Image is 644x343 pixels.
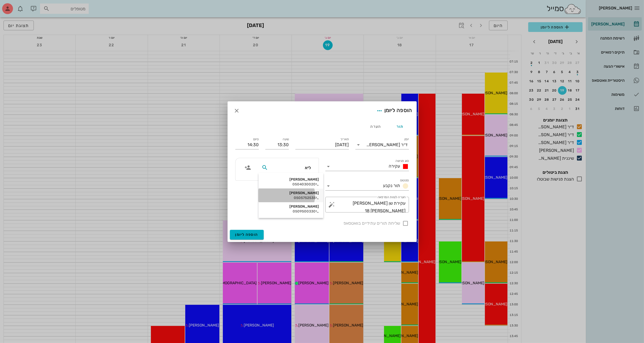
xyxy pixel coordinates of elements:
[283,137,289,141] label: שעה
[325,162,409,171] div: סוג פגישהעקירה
[383,183,400,188] span: תור נקבע
[235,232,258,237] span: הוספה ליומן
[263,204,319,209] div: [PERSON_NAME]
[263,177,319,182] div: [PERSON_NAME]
[404,137,409,141] label: יומן
[388,120,412,133] div: תור
[364,120,388,133] div: הערה
[355,141,409,149] div: יומןד״ר [PERSON_NAME]
[253,137,259,141] label: סיום
[263,191,319,195] div: [PERSON_NAME]
[325,182,409,190] div: סטטוסתור נקבע
[230,230,264,240] button: הוספה ליומן
[263,182,319,187] div: 0504030020
[366,142,408,147] div: ד״ר [PERSON_NAME]
[377,195,405,199] label: הערה לצוות המרפאה
[389,164,400,169] span: עקירה
[400,178,409,182] label: סטטוס
[263,196,319,200] div: 0505752535
[340,137,349,141] label: תאריך
[375,106,412,116] div: הוספה ליומן
[395,159,409,163] label: סוג פגישה
[263,209,319,214] div: 0509500330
